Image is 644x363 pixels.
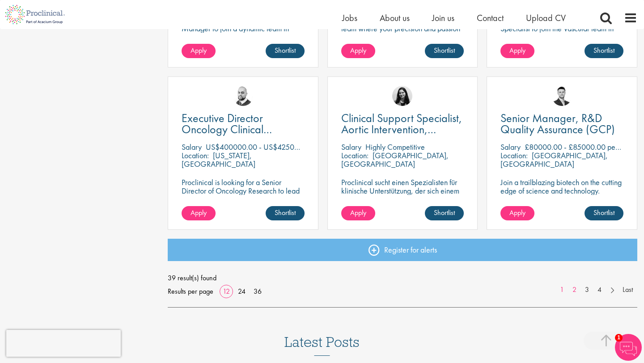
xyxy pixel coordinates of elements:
a: Shortlist [425,44,464,58]
a: Join us [432,12,454,24]
a: Apply [182,206,216,220]
a: Apply [341,44,375,58]
a: Apply [182,44,216,58]
a: Jobs [342,12,357,24]
p: Proclinical sucht einen Spezialisten für klinische Unterstützung, der sich einem dynamischen Team... [341,178,464,220]
a: Shortlist [266,206,305,220]
span: Salary [182,142,202,152]
a: Clinical Support Specialist, Aortic Intervention, Vascular [341,113,464,135]
a: Senior Manager, R&D Quality Assurance (GCP) [500,113,623,135]
span: Apply [350,46,366,55]
span: Location: [182,150,209,160]
a: Last [618,285,637,295]
p: Highly Competitive [365,142,425,152]
p: Join a trailblazing biotech on the cutting edge of science and technology. [500,178,623,195]
a: 12 [220,287,233,296]
span: 39 result(s) found [168,271,637,285]
span: Apply [350,208,366,217]
p: [GEOGRAPHIC_DATA], [GEOGRAPHIC_DATA] [341,150,449,169]
img: Chatbot [615,334,642,361]
a: About us [380,12,410,24]
p: [US_STATE], [GEOGRAPHIC_DATA] [182,150,255,169]
p: £80000.00 - £85000.00 per annum [525,142,640,152]
span: Location: [341,150,369,160]
a: Shortlist [585,206,623,220]
span: Salary [341,142,361,152]
a: Apply [341,206,375,220]
a: 3 [580,285,593,295]
span: Clinical Support Specialist, Aortic Intervention, Vascular [341,110,462,148]
img: Indre Stankeviciute [392,86,412,106]
p: Proclinical is looking for a Senior Director of Oncology Research to lead strategic clinical deve... [182,178,305,212]
a: 4 [593,285,606,295]
a: 24 [235,287,249,296]
span: Apply [191,208,207,217]
a: Shortlist [585,44,623,58]
a: Register for alerts [168,239,637,261]
h3: Latest Posts [284,334,360,356]
a: Apply [500,44,534,58]
span: Apply [191,46,207,55]
a: Contact [477,12,504,24]
a: 36 [250,287,265,296]
iframe: reCAPTCHA [6,330,121,357]
span: Senior Manager, R&D Quality Assurance (GCP) [500,110,615,137]
span: Apply [509,46,525,55]
a: 2 [568,285,581,295]
a: Shortlist [266,44,305,58]
p: US$400000.00 - US$425000.00 per annum [206,142,348,152]
a: 1 [555,285,568,295]
span: Apply [509,208,525,217]
a: Executive Director Oncology Clinical Development [182,113,305,135]
span: Results per page [168,285,213,298]
a: Shortlist [425,206,464,220]
span: 1 [615,334,623,342]
span: Salary [500,142,521,152]
span: Location: [500,150,528,160]
img: Vikram Nadgir [233,86,253,106]
span: Executive Director Oncology Clinical Development [182,110,272,148]
p: [GEOGRAPHIC_DATA], [GEOGRAPHIC_DATA] [500,150,608,169]
a: Upload CV [526,12,566,24]
a: Apply [500,206,534,220]
img: Joshua Godden [552,86,572,106]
